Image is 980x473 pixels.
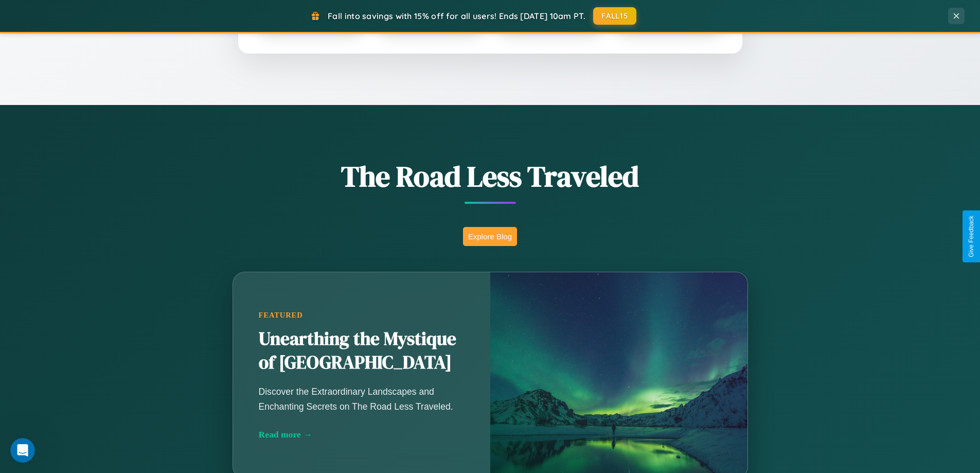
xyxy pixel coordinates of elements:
h2: Unearthing the Mystique of [GEOGRAPHIC_DATA] [259,327,465,375]
p: Discover the Extraordinary Landscapes and Enchanting Secrets on The Road Less Traveled. [259,384,465,413]
div: Read more → [259,429,465,440]
iframe: Intercom live chat [10,438,35,463]
h1: The Road Less Traveled [182,156,799,196]
div: Give Feedback [968,216,975,257]
button: FALL15 [593,7,636,25]
span: Fall into savings with 15% off for all users! Ends [DATE] 10am PT. [328,11,585,21]
div: Featured [259,311,465,320]
button: Explore Blog [463,227,517,246]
